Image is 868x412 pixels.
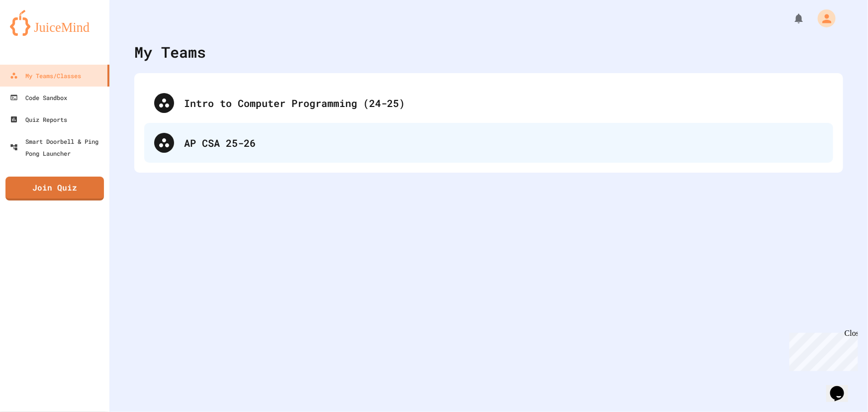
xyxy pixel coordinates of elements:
div: Code Sandbox [10,92,67,103]
img: logo-orange.svg [10,10,99,36]
a: Join Quiz [5,177,104,201]
div: Intro to Computer Programming (24-25) [184,96,823,110]
div: Chat with us now!Close [4,4,69,63]
div: My Teams [134,41,206,63]
div: My Teams/Classes [10,70,81,82]
iframe: chat widget [826,372,858,402]
div: AP CSA 25-26 [184,135,823,150]
iframe: chat widget [785,329,858,371]
div: Smart Doorbell & Ping Pong Launcher [10,135,105,159]
div: AP CSA 25-26 [144,123,833,163]
div: My Account [807,7,838,30]
div: My Notifications [774,10,807,27]
div: Intro to Computer Programming (24-25) [144,83,833,123]
div: Quiz Reports [10,113,67,125]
